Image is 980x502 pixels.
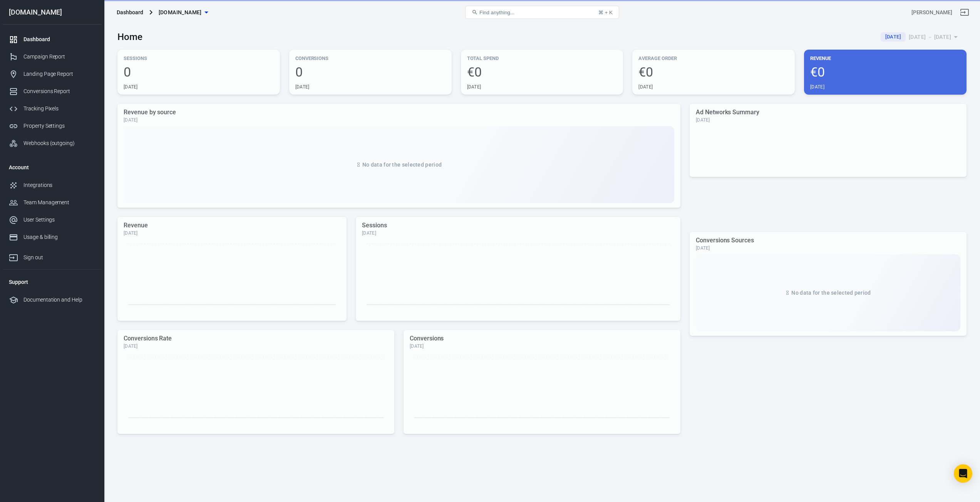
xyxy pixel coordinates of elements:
[3,135,101,152] a: Webhooks (outgoing)
[23,105,95,113] div: Tracking Pixels
[117,32,142,42] h3: Home
[955,3,974,22] a: Sign out
[23,296,95,304] div: Documentation and Help
[954,464,972,483] div: Open Intercom Messenger
[3,65,101,83] a: Landing Page Report
[23,254,95,262] div: Sign out
[23,216,95,224] div: User Settings
[3,194,101,211] a: Team Management
[3,48,101,65] a: Campaign Report
[159,8,202,17] span: bandstil.de
[117,8,143,16] div: Dashboard
[3,158,101,177] li: Account
[3,177,101,194] a: Integrations
[23,181,95,189] div: Integrations
[911,8,952,17] div: Account id: 45z0CwPV
[3,9,101,16] div: [DOMAIN_NAME]
[23,87,95,95] div: Conversions Report
[23,53,95,61] div: Campaign Report
[23,233,95,241] div: Usage & billing
[23,70,95,78] div: Landing Page Report
[479,10,514,15] span: Find anything...
[3,211,101,228] a: User Settings
[3,228,101,246] a: Usage & billing
[3,117,101,135] a: Property Settings
[156,5,211,20] button: [DOMAIN_NAME]
[23,198,95,207] div: Team Management
[3,246,101,266] a: Sign out
[3,273,101,291] li: Support
[465,6,619,19] button: Find anything...⌘ + K
[23,122,95,130] div: Property Settings
[23,35,95,43] div: Dashboard
[598,10,613,15] div: ⌘ + K
[3,83,101,100] a: Conversions Report
[3,31,101,48] a: Dashboard
[23,139,95,147] div: Webhooks (outgoing)
[3,100,101,117] a: Tracking Pixels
